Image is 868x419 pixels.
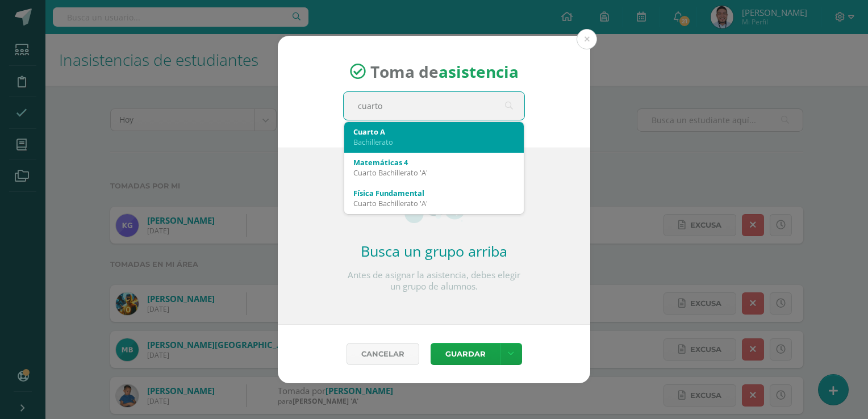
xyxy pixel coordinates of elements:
button: Guardar [431,343,500,365]
div: Bachillerato [353,137,515,147]
span: Toma de [370,61,519,82]
a: Cancelar [347,343,419,365]
div: Física Fundamental [353,188,515,198]
div: Cuarto Bachillerato 'A' [353,167,515,178]
button: Close (Esc) [577,29,597,49]
div: Cuarto Bachillerato 'A' [353,198,515,208]
p: Antes de asignar la asistencia, debes elegir un grupo de alumnos. [343,270,525,292]
h2: Busca un grupo arriba [343,241,525,261]
div: Matemáticas 4 [353,157,515,167]
input: Busca un grado o sección aquí... [344,92,524,120]
strong: asistencia [439,61,519,82]
div: Cuarto A [353,127,515,137]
